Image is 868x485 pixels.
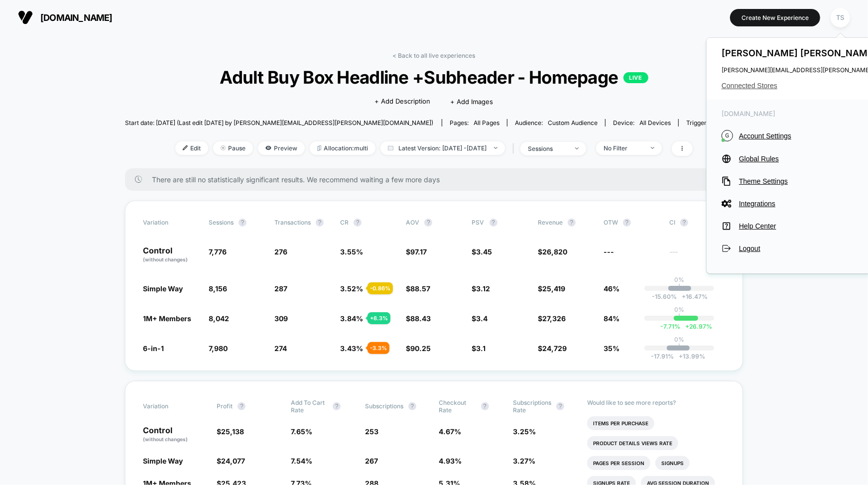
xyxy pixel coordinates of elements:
[674,353,706,360] span: 13.99 %
[143,256,188,262] span: (without changes)
[274,284,287,293] span: 287
[406,247,427,256] span: $
[652,293,677,300] span: -15.60 %
[679,353,683,360] span: +
[450,98,493,106] span: + Add Images
[730,9,820,26] button: Create New Experience
[477,284,491,293] span: 3.12
[291,399,328,414] span: Add To Cart Rate
[143,399,198,414] span: Variation
[143,219,198,227] span: Variation
[388,145,393,150] img: calendar
[340,284,363,293] span: 3.52 %
[274,219,311,226] span: Transactions
[655,456,690,470] li: Signups
[424,219,432,227] button: ?
[680,219,688,227] button: ?
[274,344,287,353] span: 274
[587,416,654,430] li: Items Per Purchase
[125,119,433,126] span: Start date: [DATE] (Last edit [DATE] by [PERSON_NAME][EMAIL_ADDRESS][PERSON_NAME][DOMAIN_NAME])
[490,219,497,227] button: ?
[374,97,430,107] span: + Add Description
[239,219,247,227] button: ?
[406,219,419,226] span: AOV
[15,9,116,25] button: [DOMAIN_NAME]
[406,284,430,293] span: $
[639,119,671,126] span: all devices
[209,344,228,353] span: 7,980
[316,219,324,227] button: ?
[209,219,234,226] span: Sessions
[472,344,486,353] span: $
[221,145,226,150] img: end
[513,399,551,414] span: Subscriptions Rate
[410,344,431,353] span: 90.25
[660,323,680,330] span: -7.71 %
[380,141,505,155] span: Latest Version: [DATE] - [DATE]
[604,344,620,353] span: 35%
[669,249,725,263] span: ---
[221,457,245,465] span: 24,077
[213,141,253,155] span: Pause
[538,284,565,293] span: $
[450,119,499,126] div: Pages:
[515,119,598,126] div: Audience:
[217,427,244,436] span: $
[217,402,233,410] span: Profit
[472,219,485,226] span: PSV
[175,141,208,155] span: Edit
[575,147,579,149] img: end
[674,306,684,313] p: 0%
[152,175,724,184] span: There are still no statistically significant results. We recommend waiting a few more days
[481,402,489,410] button: ?
[368,282,393,294] div: - 0.86 %
[513,457,535,465] span: 3.27 %
[333,402,341,410] button: ?
[568,219,576,227] button: ?
[406,314,431,323] span: $
[651,147,654,149] img: end
[477,314,488,323] span: 3.4
[143,314,191,323] span: 1M+ Members
[604,219,658,227] span: OTW
[678,343,680,351] p: |
[472,314,488,323] span: $
[722,130,733,141] i: G
[410,284,430,293] span: 88.57
[183,145,188,150] img: edit
[686,119,743,126] div: Trigger:
[651,353,674,360] span: -17.91 %
[542,247,567,256] span: 26,820
[831,8,850,27] div: TS
[685,323,689,330] span: +
[674,276,684,283] p: 0%
[354,219,362,227] button: ?
[406,344,431,353] span: $
[604,284,620,293] span: 46%
[258,141,305,155] span: Preview
[18,10,33,25] img: Visually logo
[340,344,363,353] span: 3.43 %
[587,399,725,406] p: Would like to see more reports?
[393,52,476,59] a: < Back to all live experiences
[209,284,227,293] span: 8,156
[677,293,708,300] span: 16.47 %
[605,119,678,126] span: Device:
[623,219,631,227] button: ?
[365,457,378,465] span: 267
[274,247,287,256] span: 276
[674,336,684,343] p: 0%
[143,344,164,353] span: 6-in-1
[477,247,493,256] span: 3.45
[556,402,564,410] button: ?
[548,119,598,126] span: Custom Audience
[365,427,378,436] span: 253
[310,141,375,155] span: Allocation: multi
[528,145,568,152] div: sessions
[209,247,227,256] span: 7,776
[828,7,853,28] button: TS
[538,247,567,256] span: $
[221,427,244,436] span: 25,138
[472,284,491,293] span: $
[439,427,462,436] span: 4.67 %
